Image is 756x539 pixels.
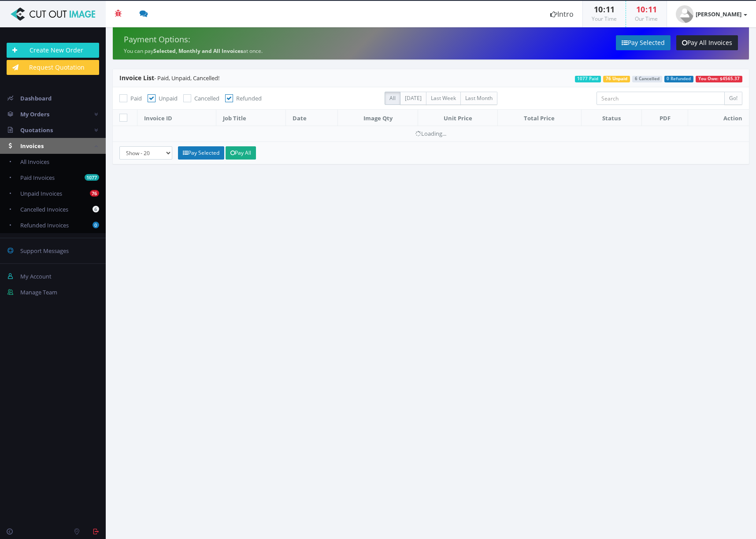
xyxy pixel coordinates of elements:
[418,110,497,126] th: Unit Price
[113,126,749,141] td: Loading...
[124,35,424,44] h4: Payment Options:
[93,206,99,212] b: 6
[603,4,606,15] span: :
[20,221,69,229] span: Refunded Invoices
[20,205,68,213] span: Cancelled Invoices
[20,110,49,118] span: My Orders
[592,15,617,22] small: Your Time
[20,142,44,150] span: Invoices
[85,174,99,181] b: 1077
[20,94,52,102] span: Dashboard
[648,4,657,15] span: 11
[90,190,99,197] b: 76
[696,10,741,18] strong: [PERSON_NAME]
[226,146,256,160] a: Pay All
[7,43,99,58] a: Create New Order
[159,94,178,102] span: Unpaid
[20,190,62,197] span: Unpaid Invoices
[130,94,142,102] span: Paid
[541,1,582,27] a: Intro
[688,110,749,126] th: Action
[641,110,688,126] th: PDF
[597,92,725,105] input: Search
[581,110,641,126] th: Status
[724,92,742,105] input: Go!
[285,110,337,126] th: Date
[676,5,693,23] img: user_default.jpg
[93,222,99,228] b: 0
[636,4,645,15] span: 10
[119,74,154,82] span: Invoice List
[178,146,224,160] a: Pay Selected
[460,92,497,105] label: Last Month
[575,76,601,82] span: 1077 Paid
[20,247,69,255] span: Support Messages
[194,94,219,102] span: Cancelled
[153,47,243,55] strong: Selected, Monthly and All Invoices
[20,158,49,166] span: All Invoices
[236,94,262,102] span: Refunded
[606,4,615,15] span: 11
[20,288,57,296] span: Manage Team
[216,110,285,126] th: Job Title
[20,174,55,182] span: Paid Invoices
[603,76,630,82] span: 76 Unpaid
[137,110,216,126] th: Invoice ID
[20,272,52,280] span: My Account
[664,76,694,82] span: 0 Refunded
[635,15,658,22] small: Our Time
[616,35,671,50] a: Pay Selected
[7,7,99,21] img: Cut Out Image
[400,92,426,105] label: [DATE]
[645,4,648,15] span: :
[337,110,418,126] th: Image Qty
[7,60,99,75] a: Request Quotation
[124,47,263,55] small: You can pay at once.
[119,74,219,82] span: - Paid, Unpaid, Cancelled!
[632,76,662,82] span: 6 Cancelled
[676,35,738,50] a: Pay All Invoices
[20,126,53,134] span: Quotations
[696,76,742,82] span: You Owe: $4565.37
[594,4,603,15] span: 10
[497,110,581,126] th: Total Price
[385,92,400,105] label: All
[667,1,756,27] a: [PERSON_NAME]
[426,92,461,105] label: Last Week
